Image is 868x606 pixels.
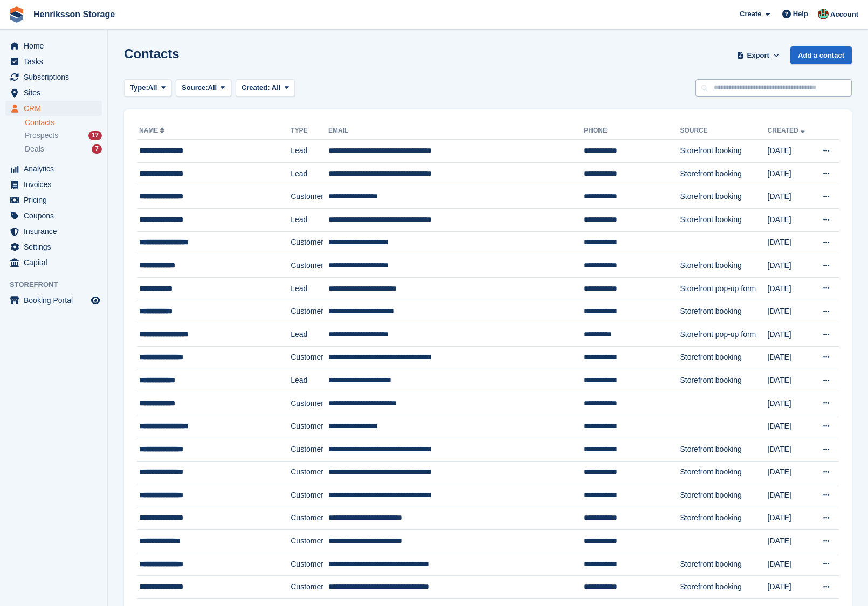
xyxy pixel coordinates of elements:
td: [DATE] [768,185,813,209]
td: Customer [291,507,328,530]
td: [DATE] [768,576,813,599]
a: menu [5,85,102,100]
span: All [148,82,157,93]
a: menu [5,161,102,176]
span: Create [740,9,761,19]
th: Phone [584,122,680,140]
td: Storefront pop-up form [680,323,767,346]
td: [DATE] [768,208,813,231]
td: [DATE] [768,277,813,300]
a: Henriksson Storage [29,5,119,23]
a: Add a contact [790,46,852,64]
td: Storefront booking [680,484,767,507]
a: menu [5,70,102,85]
span: Source: [182,82,208,93]
td: [DATE] [768,507,813,530]
a: Contacts [25,118,102,128]
td: Storefront booking [680,507,767,530]
a: Name [139,127,167,134]
a: Preview store [89,294,102,307]
td: Customer [291,254,328,278]
td: Lead [291,140,328,163]
td: [DATE] [768,231,813,254]
span: Storefront [10,279,107,290]
td: Customer [291,484,328,507]
td: Customer [291,553,328,576]
span: Tasks [24,54,88,69]
a: menu [5,208,102,223]
td: [DATE] [768,254,813,278]
a: menu [5,192,102,208]
td: [DATE] [768,484,813,507]
td: Customer [291,231,328,254]
td: Storefront booking [680,162,767,185]
td: Storefront booking [680,438,767,461]
td: [DATE] [768,323,813,346]
td: Customer [291,576,328,599]
td: Customer [291,530,328,553]
td: Storefront booking [680,461,767,484]
td: Storefront booking [680,300,767,323]
td: Storefront booking [680,140,767,163]
td: Customer [291,392,328,415]
td: [DATE] [768,415,813,438]
img: stora-icon-8386f47178a22dfd0bd8f6a31ec36ba5ce8667c1dd55bd0f319d3a0aa187defe.svg [9,6,25,23]
td: Storefront booking [680,576,767,599]
td: [DATE] [768,369,813,392]
a: menu [5,54,102,69]
td: Customer [291,438,328,461]
a: menu [5,255,102,270]
span: Account [830,9,858,20]
span: Help [793,9,808,19]
th: Source [680,122,767,140]
td: Lead [291,369,328,392]
td: Lead [291,208,328,231]
span: Deals [25,144,44,154]
span: Export [747,50,769,61]
span: Booking Portal [24,293,88,308]
td: [DATE] [768,346,813,369]
th: Type [291,122,328,140]
span: Invoices [24,177,88,192]
span: Home [24,38,88,53]
td: Storefront booking [680,185,767,209]
a: menu [5,177,102,192]
td: Storefront booking [680,254,767,278]
td: [DATE] [768,438,813,461]
span: CRM [24,101,88,116]
td: [DATE] [768,140,813,163]
span: Capital [24,255,88,270]
span: Sites [24,85,88,100]
img: Isak Martinelle [818,9,829,19]
th: Email [328,122,584,140]
button: Export [734,46,782,64]
a: menu [5,293,102,308]
span: All [208,82,217,93]
td: Customer [291,300,328,323]
td: Lead [291,162,328,185]
a: menu [5,101,102,116]
div: 17 [88,131,102,140]
h1: Contacts [124,46,180,61]
span: Prospects [25,130,58,141]
td: Storefront pop-up form [680,277,767,300]
span: All [272,84,281,92]
a: menu [5,38,102,53]
td: Customer [291,346,328,369]
span: Coupons [24,208,88,223]
a: menu [5,239,102,254]
td: [DATE] [768,461,813,484]
td: [DATE] [768,553,813,576]
a: Created [768,127,807,134]
a: menu [5,224,102,239]
button: Type: All [124,79,171,97]
td: [DATE] [768,162,813,185]
td: Storefront booking [680,346,767,369]
span: Created: [242,84,270,92]
td: Customer [291,185,328,209]
td: Storefront booking [680,208,767,231]
td: [DATE] [768,530,813,553]
button: Source: All [176,79,231,97]
a: Deals 7 [25,143,102,155]
td: Lead [291,277,328,300]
